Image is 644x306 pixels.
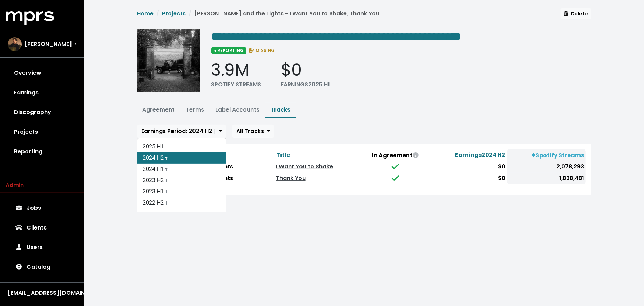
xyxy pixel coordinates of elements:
a: Label Accounts [216,106,260,114]
a: Catalog [6,257,79,277]
a: Clients [6,218,79,238]
nav: breadcrumb [137,9,380,24]
span: Earnings Period: 2024 H2 [142,127,216,135]
div: EARNINGS 2025 H1 [281,80,330,89]
small: † [165,189,168,194]
span: Edit value [211,31,461,42]
a: Tracks [271,106,291,114]
small: † [165,178,168,183]
small: † [165,201,168,206]
small: † [165,156,168,161]
a: I Want You to Shake [276,162,333,171]
span: [PERSON_NAME] [25,40,72,48]
a: Jobs [6,198,79,218]
a: Terms [186,106,204,114]
a: Projects [6,122,79,142]
a: Overview [6,63,79,83]
a: 2023 H1 † [137,186,226,197]
span: MISSING [248,47,275,53]
img: Album cover for this project [137,29,200,92]
span: Title [276,151,290,159]
span: Delete [564,10,588,17]
a: Home [137,9,154,18]
td: $0 [431,173,507,184]
a: 2023 H2 † [137,175,226,186]
a: Thank You [276,174,306,182]
a: Reporting [6,142,79,161]
span: Earnings 2024 H2 [455,151,506,159]
a: 2024 H1 † [137,164,226,175]
div: [EMAIL_ADDRESS][DOMAIN_NAME] [8,289,76,297]
a: Projects [162,9,186,18]
small: † [214,128,216,134]
div: $0 [281,60,330,80]
a: mprs logo [6,14,54,22]
a: 2022 H1 † [137,208,226,220]
span: ● REPORTING [211,47,247,54]
div: 3.9M [211,60,262,80]
a: 2022 H2 † [137,197,226,208]
a: Agreement [143,106,175,114]
img: The selected account / producer [8,37,22,51]
button: Title [276,151,290,160]
button: All Tracks [232,125,274,138]
th: Spotify Streams [507,149,586,161]
button: Earnings Period: 2024 H2 † [137,125,226,138]
td: 2,078,293 [507,161,586,173]
div: SPOTIFY STREAMS [211,80,262,89]
th: In Agreement [360,149,430,161]
a: 2025 H1 [137,141,226,152]
button: Earnings2024 H2 [455,151,506,160]
td: 1,838,481 [507,173,586,184]
small: † [165,212,168,217]
span: All Tracks [237,127,264,135]
button: Delete [561,8,591,19]
a: Earnings [6,83,79,102]
li: [PERSON_NAME] and the Lights - I Want You to Shake, Thank You [186,9,380,18]
td: $0 [431,161,507,173]
small: † [165,167,168,172]
a: Users [6,238,79,257]
button: [EMAIL_ADDRESS][DOMAIN_NAME] [6,288,79,298]
a: Discography [6,102,79,122]
a: 2024 H2 † [137,152,226,164]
